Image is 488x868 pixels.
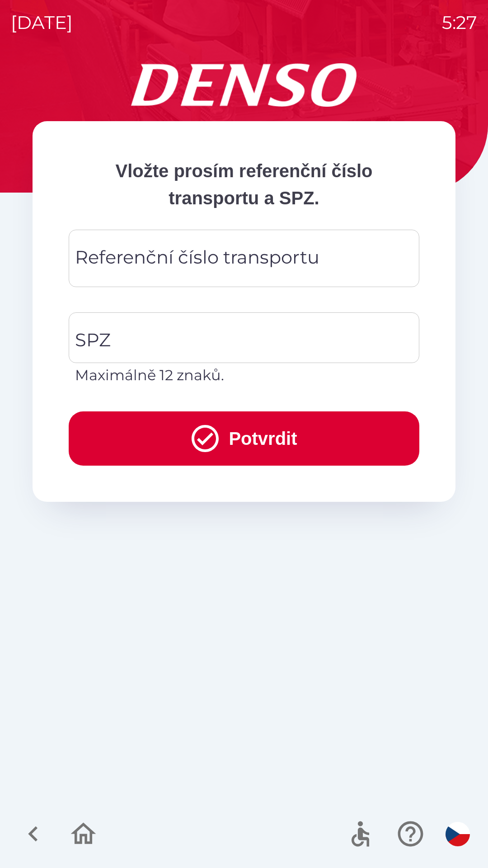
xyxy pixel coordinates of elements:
[11,9,73,36] p: [DATE]
[33,63,455,107] img: Logo
[442,9,477,36] p: 5:27
[75,364,413,386] p: Maximálně 12 znaků.
[69,157,419,212] p: Vložte prosím referenční číslo transportu a SPZ.
[69,411,419,466] button: Potvrdit
[446,822,470,846] img: cs flag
